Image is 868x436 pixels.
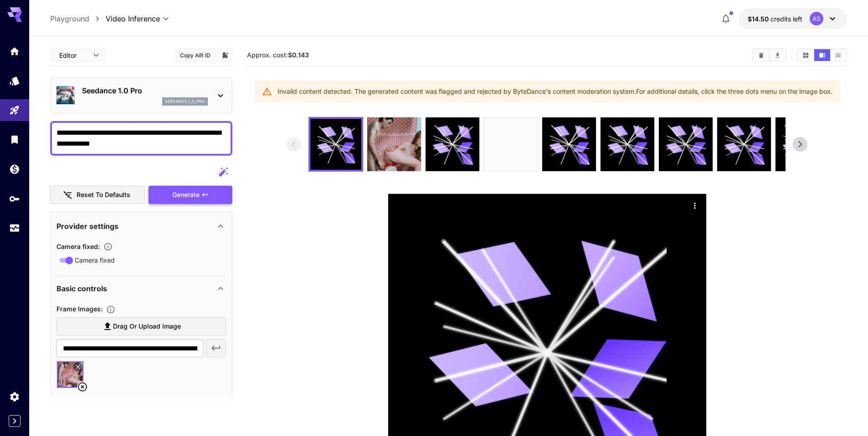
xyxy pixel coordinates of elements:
[797,48,847,62] div: Show media in grid viewShow media in video viewShow media in list view
[82,85,208,96] p: Seedance 1.0 Pro
[748,15,770,23] span: $14.50
[165,98,205,105] p: seedance_1_0_pro
[277,83,832,100] div: Invalid content detected. The generated content was flagged and rejected by ByteDance's content m...
[9,105,20,116] div: Playground
[56,317,226,336] label: Drag or upload image
[9,134,20,145] div: Library
[56,215,226,237] div: Provider settings
[221,50,229,61] button: Add to library
[748,14,802,24] div: $14.50339
[106,13,160,24] span: Video Inference
[50,186,145,204] button: Reset to defaults
[172,189,200,201] span: Generate
[688,198,702,212] div: Actions
[770,49,786,61] button: Download All
[149,186,232,204] button: Generate
[814,49,830,61] button: Show media in video view
[56,221,118,232] p: Provider settings
[367,117,421,171] img: 7MM3MYAAAAGSURBVAMAqW41U5QbGTMAAAAASUVORK5CYII=
[56,243,100,250] span: Camera fixed :
[9,415,21,427] button: Expand sidebar
[247,51,309,59] span: Approx. cost:
[113,321,181,332] span: Drag or upload image
[288,51,309,59] b: $0.143
[56,81,226,109] div: Seedance 1.0 Proseedance_1_0_pro
[9,223,20,234] div: Usage
[9,75,20,86] div: Models
[59,51,87,60] span: Editor
[810,12,823,25] div: AS
[103,305,119,314] button: Upload frame images.
[753,49,769,61] button: Clear All
[798,49,814,61] button: Show media in grid view
[175,49,216,62] button: Copy AIR ID
[9,46,20,57] div: Home
[9,193,20,204] div: API Keys
[56,278,226,299] div: Basic controls
[9,163,20,175] div: Wallet
[75,255,115,265] span: Camera fixed
[484,117,538,171] img: wpUGm8AAAAGSURBVAMAdnoEQcTnzaoAAAAASUVORK5CYII=
[56,305,103,313] span: Frame Images :
[752,48,786,62] div: Clear AllDownload All
[50,13,106,24] nav: breadcrumb
[50,13,89,24] a: Playground
[9,391,20,402] div: Settings
[739,8,847,29] button: $14.50339AS
[770,15,802,23] span: credits left
[830,49,846,61] button: Show media in list view
[56,283,107,294] p: Basic controls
